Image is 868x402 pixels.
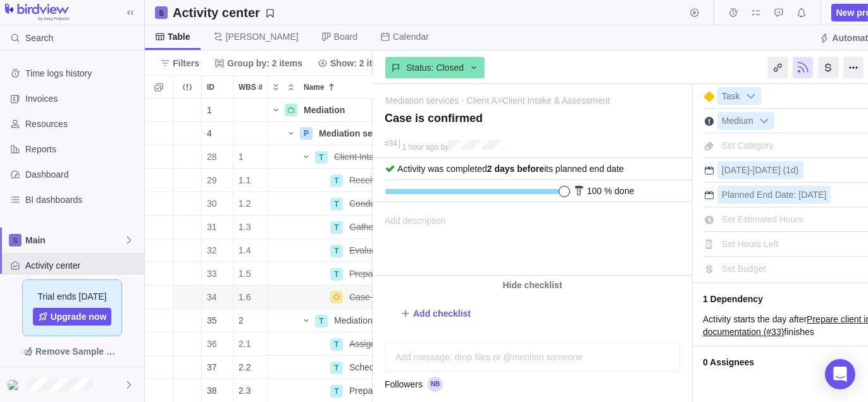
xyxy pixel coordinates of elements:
[202,286,233,309] div: ID
[604,186,634,196] span: % done
[202,379,233,402] div: 38
[207,150,217,163] span: 28
[330,245,343,257] div: T
[233,379,268,402] div: 2.3
[344,379,464,402] div: Prepare mediation materials
[8,377,23,393] div: Nancy Brommell
[349,291,420,303] span: Case is confirmed
[233,145,268,169] div: WBS #
[233,169,268,192] div: 1.1
[793,4,810,21] span: Notifications
[268,145,464,169] div: Name
[239,314,244,327] span: 2
[226,30,299,43] span: [PERSON_NAME]
[173,169,202,192] div: Trouble indication
[173,286,202,309] div: Trouble indication
[233,216,268,238] div: 1.3
[385,140,397,148] div: #34
[330,198,343,210] div: T
[344,262,464,285] div: Prepare client intake documentation
[239,81,263,94] span: WBS #
[25,259,139,272] span: Activity center
[233,145,268,168] div: 1
[843,57,864,78] div: More actions
[798,190,826,200] span: [DATE]
[722,190,797,200] span: Planned End Date
[330,362,343,374] div: T
[268,332,464,356] div: Name
[722,165,750,175] span: [DATE]
[202,239,233,262] div: 32
[173,99,202,122] div: Trouble indication
[717,112,774,130] div: Medium
[207,291,217,303] span: 34
[373,203,446,275] span: Add description
[51,310,107,323] span: Upgrade now
[202,169,233,192] div: 29
[173,332,202,356] div: Trouble indication
[202,169,233,192] div: ID
[8,380,23,390] img: Show
[233,309,268,332] div: WBS #
[25,168,139,181] span: Dashboard
[268,286,464,309] div: Name
[304,104,345,116] span: Mediation
[233,332,268,355] div: 2.1
[233,239,268,262] div: WBS #
[10,341,134,362] span: Remove Sample Data
[344,216,464,238] div: Gather relevant case information
[25,193,139,206] span: BI dashboards
[587,186,602,196] span: 100
[25,143,139,155] span: Reports
[202,286,233,308] div: 34
[329,309,464,332] div: Mediation Preparation
[239,197,251,210] span: 1.2
[233,192,268,216] div: WBS #
[718,88,744,106] span: Task
[173,239,202,262] div: Trouble indication
[329,145,464,168] div: Client Intake & Assessment
[209,54,307,72] span: Group by: 2 items
[268,122,464,145] div: Name
[268,216,464,239] div: Name
[502,94,610,107] a: Client Intake & Assessment
[315,315,328,327] div: T
[724,9,742,20] a: Time logs
[239,384,251,397] span: 2.3
[770,4,788,21] span: Approval requests
[330,221,343,234] div: T
[268,309,464,332] div: Name
[233,169,268,192] div: WBS #
[173,57,199,70] span: Filters
[724,4,742,21] span: Time logs
[334,150,442,163] span: Client Intake & Assessment
[300,127,313,140] div: P
[319,127,439,140] span: Mediation services - Client A
[233,262,268,286] div: WBS #
[717,87,761,105] div: Task
[299,76,464,98] div: Name
[268,239,464,262] div: Name
[25,118,139,130] span: Resources
[33,308,112,326] a: Upgrade now
[173,356,202,379] div: Trouble indication
[233,262,268,285] div: 1.5
[750,165,753,175] span: -
[168,30,190,43] span: Table
[207,267,217,280] span: 33
[344,169,464,192] div: Receive and review client request
[487,164,544,174] b: 2 days before
[349,221,464,233] span: Gather relevant case information
[202,309,233,332] div: 35
[349,244,464,257] span: Evaluate suitability for mediation
[344,239,464,262] div: Evaluate suitability for mediation
[202,262,233,285] div: 33
[344,356,464,379] div: Schedule mediation sessions
[747,9,765,20] a: My assignments
[173,192,202,216] div: Trouble indication
[202,332,233,356] div: ID
[202,332,233,355] div: 36
[722,140,774,150] span: Set Category
[397,164,624,174] span: Activity was completed its planned end date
